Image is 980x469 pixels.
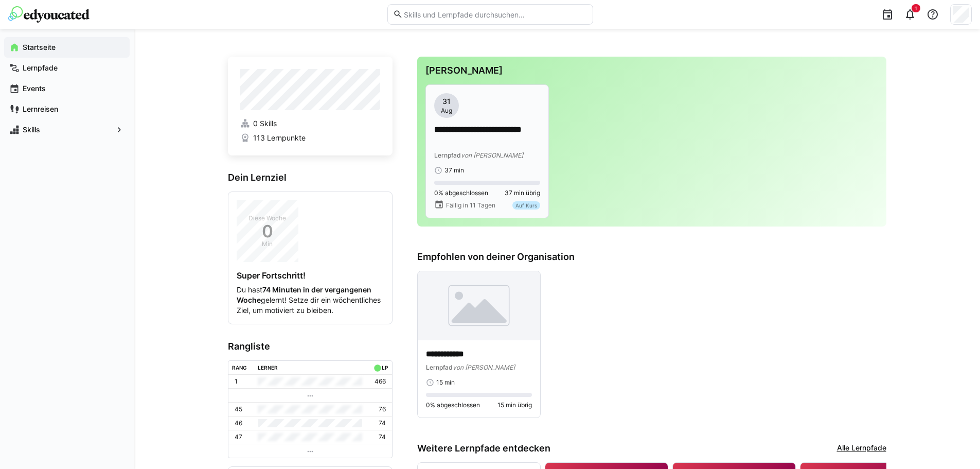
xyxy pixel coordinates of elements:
[235,419,242,427] p: 46
[258,364,278,371] div: Lerner
[379,405,386,413] p: 76
[240,118,380,129] a: 0 Skills
[453,363,515,371] span: von [PERSON_NAME]
[253,133,306,143] span: 113 Lernpunkte
[403,10,587,19] input: Skills und Lernpfade durchsuchen…
[418,271,540,340] img: image
[375,377,386,386] p: 466
[232,364,247,371] div: Rang
[497,401,532,409] span: 15 min übrig
[436,378,455,387] span: 15 min
[417,443,550,454] h3: Weitere Lernpfade entdecken
[461,151,523,159] span: von [PERSON_NAME]
[235,405,242,413] p: 45
[837,443,886,454] a: Alle Lernpfade
[425,65,878,76] h3: [PERSON_NAME]
[379,419,386,427] p: 74
[434,151,461,159] span: Lernpfad
[512,201,540,210] div: Auf Kurs
[915,5,917,11] span: 1
[379,433,386,441] p: 74
[446,201,495,210] span: Fällig in 11 Tagen
[441,107,452,115] span: Aug
[235,377,238,386] p: 1
[417,251,886,263] h3: Empfohlen von deiner Organisation
[505,189,540,197] span: 37 min übrig
[434,189,488,197] span: 0% abgeschlossen
[426,363,453,371] span: Lernpfad
[237,285,371,304] strong: 74 Minuten in der vergangenen Woche
[228,172,393,183] h3: Dein Lernziel
[382,364,388,371] div: LP
[228,341,393,352] h3: Rangliste
[237,270,384,281] h4: Super Fortschritt!
[442,96,451,107] span: 31
[426,401,480,409] span: 0% abgeschlossen
[235,433,242,441] p: 47
[237,285,384,316] p: Du hast gelernt! Setze dir ein wöchentliches Ziel, um motiviert zu bleiben.
[444,166,464,175] span: 37 min
[253,118,277,129] span: 0 Skills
